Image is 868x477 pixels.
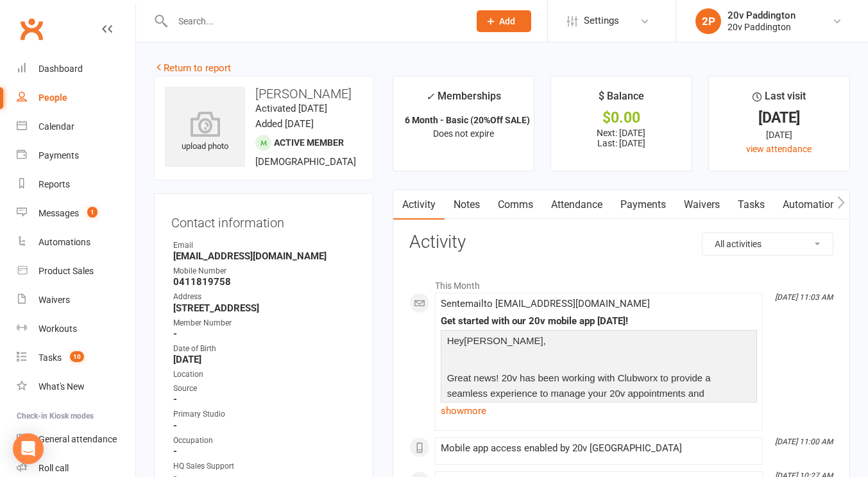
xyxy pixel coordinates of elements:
a: Automations [17,228,135,257]
a: Dashboard [17,55,135,83]
a: Tasks 10 [17,343,135,372]
a: Comms [489,190,542,220]
a: Activity [393,190,445,220]
span: Add [499,16,515,26]
time: Added [DATE] [255,118,314,130]
div: Product Sales [38,266,94,276]
strong: - [173,328,356,340]
div: Open Intercom Messenger [13,433,44,464]
span: , [543,335,546,346]
div: Last visit [753,88,806,111]
div: Dashboard [38,64,83,74]
a: Waivers [17,286,135,315]
div: Email [173,239,356,252]
span: Hey [447,335,464,346]
a: Payments [17,141,135,170]
i: [DATE] 11:03 AM [775,293,833,302]
a: show more [441,402,757,420]
a: Waivers [675,190,729,220]
div: Location [173,369,356,381]
button: Add [477,10,531,32]
a: Clubworx [15,13,47,45]
strong: [DATE] [173,354,356,365]
a: Notes [445,190,489,220]
div: HQ Sales Support [173,460,356,473]
div: Source [173,383,356,395]
div: Calendar [38,121,74,132]
div: Date of Birth [173,343,356,355]
div: Occupation [173,435,356,447]
div: Get started with our 20v mobile app [DATE]! [441,316,757,327]
a: Automations [774,190,850,220]
span: Active member [274,137,344,148]
a: People [17,83,135,112]
span: [DEMOGRAPHIC_DATA] [255,156,356,168]
a: Messages 1 [17,199,135,228]
span: 10 [70,351,84,362]
a: Calendar [17,112,135,141]
h3: Contact information [171,211,356,230]
strong: - [173,446,356,457]
span: Does not expire [433,128,494,139]
div: Roll call [38,463,69,473]
a: Payments [611,190,675,220]
strong: 6 Month - Basic (20%Off SALE) [405,115,530,125]
div: Reports [38,179,70,189]
strong: [EMAIL_ADDRESS][DOMAIN_NAME] [173,250,356,262]
div: $ Balance [599,88,644,111]
div: What's New [38,381,85,392]
div: Waivers [38,295,70,305]
div: Primary Studio [173,408,356,421]
strong: - [173,394,356,405]
div: Messages [38,208,79,218]
div: upload photo [165,111,245,153]
a: view attendance [746,144,812,154]
i: [DATE] 11:00 AM [775,437,833,446]
div: 2P [695,8,721,34]
a: Return to report [154,62,231,74]
a: What's New [17,372,135,401]
div: Mobile app access enabled by 20v [GEOGRAPHIC_DATA] [441,443,757,454]
div: Automations [38,237,90,247]
div: $0.00 [563,111,680,125]
div: [DATE] [720,111,838,125]
i: ✓ [426,91,434,103]
a: Workouts [17,315,135,343]
span: Settings [584,6,619,35]
div: General attendance [38,434,117,444]
div: [DATE] [720,128,838,142]
div: Member Number [173,317,356,329]
div: People [38,92,67,103]
span: Great news! 20v has been working with Clubworx to provide a seamless experience to manage your 20... [447,372,711,414]
div: Memberships [426,88,501,112]
time: Activated [DATE] [255,103,327,114]
div: Mobile Number [173,265,356,277]
div: Payments [38,150,79,160]
span: [PERSON_NAME] [464,335,543,346]
input: Search... [169,12,460,30]
strong: - [173,420,356,431]
h3: Activity [409,232,833,252]
p: Next: [DATE] Last: [DATE] [563,128,680,148]
div: 20v Paddington [728,10,796,21]
div: Workouts [38,324,77,334]
span: Sent email to [EMAIL_ADDRESS][DOMAIN_NAME] [441,298,650,309]
a: Product Sales [17,257,135,286]
a: Attendance [542,190,611,220]
span: 1 [87,207,98,218]
h3: [PERSON_NAME] [165,87,362,101]
div: 20v Paddington [728,21,796,33]
div: Address [173,291,356,303]
li: This Month [409,272,833,293]
strong: 0411819758 [173,276,356,288]
a: Tasks [729,190,774,220]
strong: [STREET_ADDRESS] [173,302,356,314]
div: Tasks [38,352,62,363]
a: Reports [17,170,135,199]
a: General attendance kiosk mode [17,425,135,454]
